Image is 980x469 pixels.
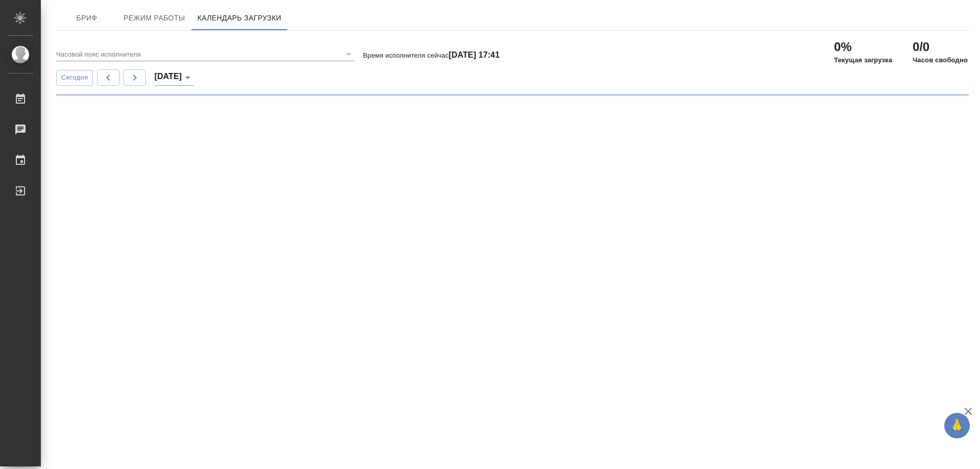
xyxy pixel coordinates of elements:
button: 🙏 [944,413,970,438]
button: Сегодня [56,70,93,86]
span: Календарь загрузки [198,12,282,24]
h2: 0/0 [913,39,968,55]
span: 🙏 [948,415,966,436]
p: Часов свободно [913,55,968,65]
h4: [DATE] 17:41 [449,51,500,59]
span: Сегодня [61,72,88,84]
span: Режим работы [124,12,185,24]
p: Время исполнителя сейчас [363,52,500,59]
h2: 0% [834,39,892,55]
p: Текущая загрузка [834,55,892,65]
span: Бриф [62,12,111,24]
div: [DATE] [154,69,194,86]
